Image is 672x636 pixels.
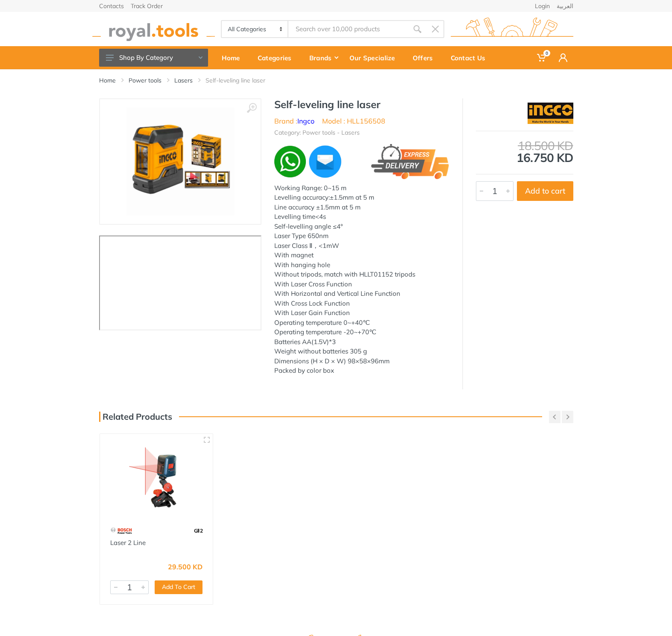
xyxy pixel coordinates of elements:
[476,140,573,152] div: 18.500 KD
[174,76,193,85] a: Lasers
[216,49,252,67] div: Home
[517,181,573,201] button: Add to cart
[110,523,133,538] img: 55.webp
[222,21,289,37] select: Category
[216,46,252,69] a: Home
[168,563,202,570] div: 29.500 KD
[528,103,573,124] img: Ingco
[343,46,407,69] a: Our Specialize
[108,442,205,515] img: Royal Tools - Laser 2 Line
[126,108,234,215] img: Royal Tools - Self-leveling line laser
[274,116,314,126] li: Brand :
[155,580,202,594] button: Add To Cart
[371,144,449,179] img: express.png
[451,18,573,41] img: royal.tools Logo
[131,3,163,9] a: Track Order
[274,183,449,376] div: Working Range: 0~15 m Levelling accuracy:±1.5mm at 5 m Line accuracy ±1.5mm at 5 m Levelling time...
[205,76,278,85] li: Self-leveling line laser
[274,98,449,111] h1: Self-leveling line laser
[99,3,124,9] a: Contacts
[557,3,573,9] a: العربية
[194,527,202,534] span: Gll 2
[407,46,445,69] a: Offers
[252,46,303,69] a: Categories
[543,50,550,56] span: 0
[99,76,573,85] nav: breadcrumb
[274,128,360,137] li: Category: Power tools - Lasers
[407,49,445,67] div: Offers
[99,76,116,85] a: Home
[535,3,550,9] a: Login
[297,117,314,125] a: Ingco
[343,49,407,67] div: Our Specialize
[531,46,553,69] a: 0
[92,18,215,41] img: royal.tools Logo
[99,412,172,422] h3: Related Products
[99,49,208,67] button: Shop By Category
[129,76,161,85] a: Power tools
[252,49,303,67] div: Categories
[445,46,497,69] a: Contact Us
[274,146,306,177] img: wa.webp
[308,144,343,179] img: ma.webp
[288,20,408,38] input: Site search
[322,116,385,126] li: Model : HLL156508
[110,539,146,547] a: Laser 2 Line
[303,49,343,67] div: Brands
[476,140,573,164] div: 16.750 KD
[445,49,497,67] div: Contact Us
